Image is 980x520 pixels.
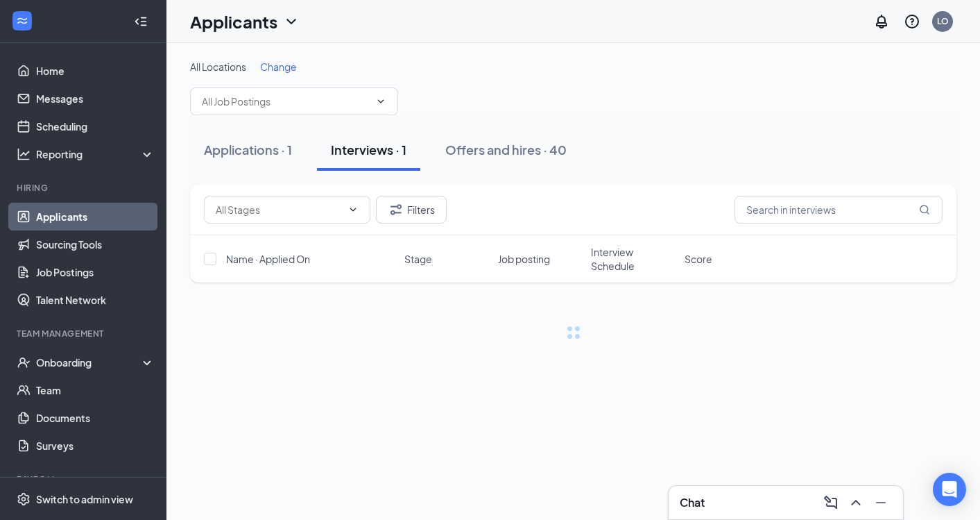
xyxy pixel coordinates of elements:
[36,432,155,460] a: Surveys
[17,147,31,161] svg: Analysis
[36,355,143,369] div: Onboarding
[498,252,550,266] span: Job posting
[919,204,930,215] svg: MagnifyingGlass
[36,376,155,404] a: Team
[388,201,404,218] svg: Filter
[36,85,155,112] a: Messages
[260,60,297,73] span: Change
[36,112,155,140] a: Scheduling
[36,404,155,432] a: Documents
[404,252,432,266] span: Stage
[872,494,889,511] svg: Minimize
[873,13,890,30] svg: Notifications
[734,196,943,224] input: Search in interviews
[820,492,842,514] button: ComposeMessage
[685,252,712,266] span: Score
[848,494,864,511] svg: ChevronUp
[36,230,155,258] a: Sourcing Tools
[202,94,370,109] input: All Job Postings
[36,286,155,314] a: Talent Network
[17,355,31,369] svg: UserCheck
[36,492,133,506] div: Switch to admin view
[36,258,155,286] a: Job Postings
[680,495,705,510] h3: Chat
[36,203,155,230] a: Applicants
[17,492,31,506] svg: Settings
[933,473,966,506] div: Open Intercom Messenger
[331,141,406,158] div: Interviews · 1
[134,15,148,28] svg: Collapse
[591,245,676,273] span: Interview Schedule
[204,141,292,158] div: Applications · 1
[937,15,949,27] div: LO
[190,10,277,33] h1: Applicants
[347,204,359,215] svg: ChevronDown
[190,60,246,73] span: All Locations
[445,141,567,158] div: Offers and hires · 40
[375,96,386,107] svg: ChevronDown
[904,13,920,30] svg: QuestionInfo
[870,492,892,514] button: Minimize
[17,473,152,485] div: Payroll
[17,182,152,194] div: Hiring
[15,14,29,28] svg: WorkstreamLogo
[36,147,155,161] div: Reporting
[376,196,447,224] button: Filter Filters
[36,57,155,85] a: Home
[845,492,867,514] button: ChevronUp
[17,328,152,339] div: Team Management
[216,202,342,217] input: All Stages
[823,494,839,511] svg: ComposeMessage
[226,252,310,266] span: Name · Applied On
[283,13,300,30] svg: ChevronDown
